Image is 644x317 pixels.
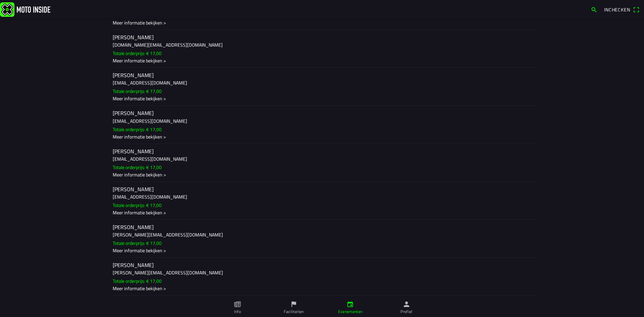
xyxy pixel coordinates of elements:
ion-icon: flag [290,301,298,308]
ion-text: Totale orderprijs: € 17,00 [113,164,162,171]
div: Meer informatie bekijken > [113,209,531,216]
a: search [587,4,601,15]
h2: [PERSON_NAME] [113,72,531,78]
h2: [PERSON_NAME] [113,186,531,193]
h3: [EMAIL_ADDRESS][DOMAIN_NAME] [113,117,531,124]
ion-text: Totale orderprijs: € 17,00 [113,125,162,133]
div: Meer informatie bekijken > [113,95,531,102]
ion-label: Info [234,309,241,315]
a: Incheckenqr scanner [601,4,643,15]
h2: [PERSON_NAME] [113,148,531,154]
ion-text: Totale orderprijs: € 17,00 [113,88,162,95]
span: Inchecken [604,6,630,13]
div: Meer informatie bekijken > [113,285,531,292]
ion-label: Faciliteiten [284,309,304,315]
ion-label: Profiel [400,309,413,315]
div: Meer informatie bekijken > [113,57,531,64]
h3: [EMAIL_ADDRESS][DOMAIN_NAME] [113,155,531,162]
div: Meer informatie bekijken > [113,171,531,178]
h2: [PERSON_NAME] [113,34,531,41]
h3: [EMAIL_ADDRESS][DOMAIN_NAME] [113,193,531,200]
ion-text: Totale orderprijs: € 17,00 [113,240,162,247]
ion-text: Totale orderprijs: € 17,00 [113,277,162,284]
h2: [PERSON_NAME] [113,110,531,116]
div: Meer informatie bekijken > [113,19,531,26]
h3: [DOMAIN_NAME][EMAIL_ADDRESS][DOMAIN_NAME] [113,41,531,48]
ion-text: Totale orderprijs: € 17,00 [113,50,162,57]
div: Meer informatie bekijken > [113,133,531,140]
h2: [PERSON_NAME] [113,262,531,268]
h3: [PERSON_NAME][EMAIL_ADDRESS][DOMAIN_NAME] [113,231,531,238]
ion-label: Evenementen [338,309,363,315]
h3: [PERSON_NAME][EMAIL_ADDRESS][DOMAIN_NAME] [113,269,531,276]
ion-icon: person [403,301,410,308]
h2: [PERSON_NAME] [113,224,531,230]
ion-icon: calendar [346,301,354,308]
h3: [EMAIL_ADDRESS][DOMAIN_NAME] [113,79,531,86]
ion-text: Totale orderprijs: € 17,00 [113,202,162,209]
div: Meer informatie bekijken > [113,247,531,254]
ion-icon: paper [234,301,241,308]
